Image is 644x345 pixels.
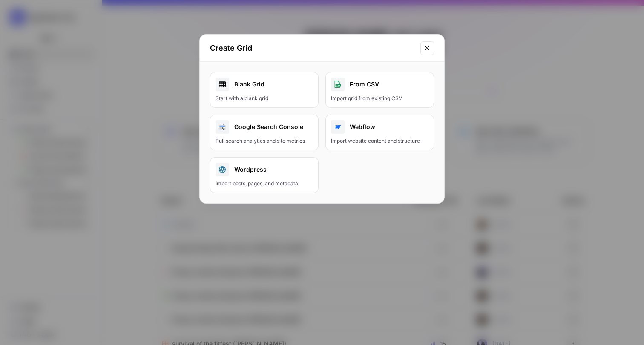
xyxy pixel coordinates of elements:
div: Import website content and structure [331,137,428,145]
div: Webflow [331,120,428,134]
div: Import posts, pages, and metadata [216,180,313,187]
a: Blank GridStart with a blank grid [210,72,319,108]
button: WebflowImport website content and structure [325,115,434,150]
button: Google Search ConsolePull search analytics and site metrics [210,115,319,150]
div: Import grid from existing CSV [331,95,428,102]
div: Pull search analytics and site metrics [216,137,313,145]
div: From CSV [331,78,428,91]
div: Start with a blank grid [216,95,313,102]
div: Wordpress [216,163,313,176]
h2: Create Grid [210,42,415,54]
button: Close modal [420,41,434,55]
button: WordpressImport posts, pages, and metadata [210,157,319,193]
div: Google Search Console [216,120,313,134]
button: From CSVImport grid from existing CSV [325,72,434,108]
div: Blank Grid [216,78,313,91]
